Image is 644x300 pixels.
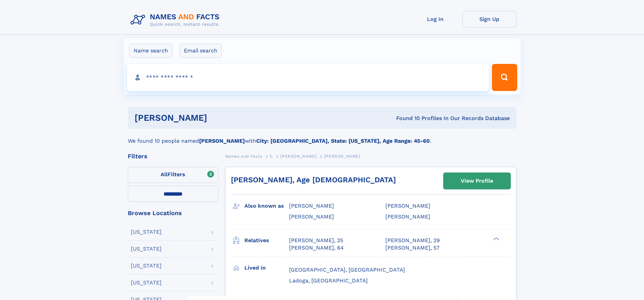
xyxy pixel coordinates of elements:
[385,203,430,209] span: [PERSON_NAME]
[225,152,262,160] a: Names and Facts
[128,129,517,145] div: We found 10 people named with .
[289,203,334,209] span: [PERSON_NAME]
[289,277,368,284] span: Ladoga, [GEOGRAPHIC_DATA]
[128,167,218,183] label: Filters
[280,152,316,160] a: [PERSON_NAME]
[289,244,344,252] a: [PERSON_NAME], 64
[270,152,273,160] a: C
[131,246,162,252] div: [US_STATE]
[128,210,218,216] div: Browse Locations
[492,236,500,241] div: ❯
[231,176,396,184] a: [PERSON_NAME], Age [DEMOGRAPHIC_DATA]
[131,263,162,269] div: [US_STATE]
[408,11,462,27] a: Log In
[302,115,510,122] div: Found 10 Profiles In Our Records Database
[461,173,493,189] div: View Profile
[244,235,289,246] h3: Relatives
[289,237,343,244] a: [PERSON_NAME], 25
[244,262,289,274] h3: Lived in
[135,114,302,122] h1: [PERSON_NAME]
[199,138,245,144] b: [PERSON_NAME]
[444,173,510,189] a: View Profile
[324,154,360,159] span: [PERSON_NAME]
[129,44,172,58] label: Name search
[385,244,439,252] a: [PERSON_NAME], 57
[289,267,405,273] span: [GEOGRAPHIC_DATA], [GEOGRAPHIC_DATA]
[280,154,316,159] span: [PERSON_NAME]
[131,229,162,235] div: [US_STATE]
[256,138,430,144] b: City: [GEOGRAPHIC_DATA], State: [US_STATE], Age Range: 45-60
[127,64,489,91] input: search input
[180,44,222,58] label: Email search
[270,154,273,159] span: C
[385,237,440,244] a: [PERSON_NAME], 29
[289,213,334,220] span: [PERSON_NAME]
[385,213,430,220] span: [PERSON_NAME]
[128,11,225,29] img: Logo Names and Facts
[462,11,517,27] a: Sign Up
[131,280,162,285] div: [US_STATE]
[244,200,289,212] h3: Also known as
[161,171,168,178] span: All
[492,64,517,91] button: Search Button
[128,153,218,159] div: Filters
